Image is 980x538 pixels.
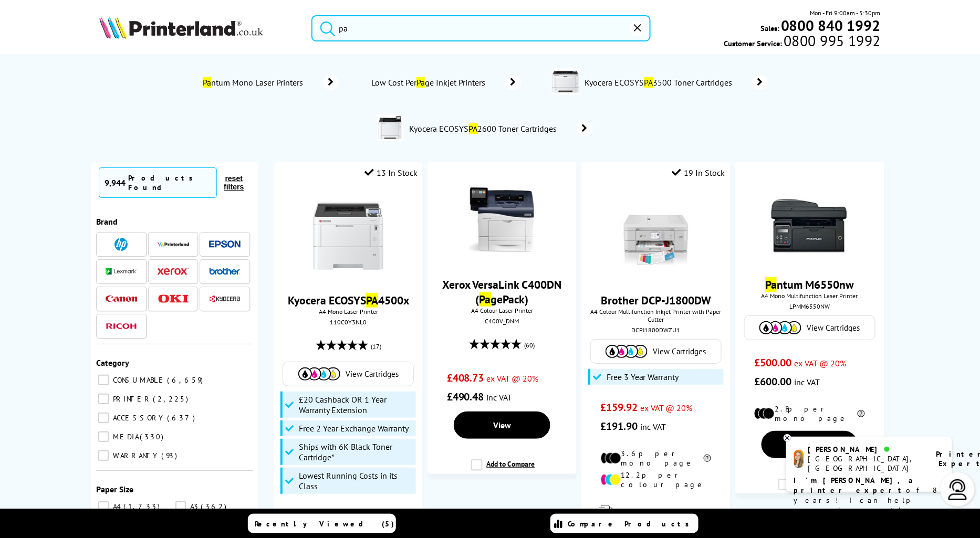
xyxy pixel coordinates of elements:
span: inc VAT [794,377,820,387]
b: 0800 840 1992 [781,16,881,35]
input: ACCESSORY 637 [98,413,109,423]
span: Kyocera ECOSYS 2600 Toner Cartridges [409,123,561,134]
img: Printerland [158,241,189,247]
span: ex VAT @ 20% [794,358,846,368]
mark: Pa [479,292,491,307]
a: Kyocera ECOSYSPA3500 Toner Cartridges [584,68,768,97]
span: A4 Mono Laser Printer [279,308,418,315]
img: pantum-m6550nw-front-small.jpg [770,181,849,259]
mark: PA [366,293,378,308]
li: 2.8p per mono page [754,404,865,423]
span: WARRANTY [110,451,160,460]
a: Xerox VersaLink C400DN (PagePack) [443,277,562,307]
div: [GEOGRAPHIC_DATA], [GEOGRAPHIC_DATA] [808,454,923,473]
div: LPMM6550NW [743,302,876,310]
div: Products Found [128,173,211,192]
span: Free Next Day Delivery* [618,505,712,518]
label: Add to Compare [778,479,842,499]
div: modal_delivery [587,497,725,526]
span: 330 [140,432,166,441]
div: [PERSON_NAME] [808,445,923,454]
img: amy-livechat.png [794,450,804,468]
span: £20 Cashback OR 1 Year Warranty Extension [299,394,413,415]
div: 110C0Y3NL0 [282,318,415,326]
span: Mon - Fri 9:00am - 5:30pm [810,8,881,18]
a: View Cartridges [750,321,870,334]
span: £159.92 [601,400,638,414]
span: 637 [167,413,197,423]
span: Sales: [760,23,779,33]
span: ex VAT @ 20% [641,403,693,413]
span: CONSUMABLE [110,375,166,385]
img: kyocera-pa2600cx-deptimage.jpg [377,114,403,141]
img: Lexmark [106,268,137,275]
span: View Cartridges [653,346,706,356]
a: Low Cost PerPage Inkjet Printers [370,75,521,90]
span: A4 Colour Multifunction Inkjet Printer with Paper Cutter [587,308,725,323]
label: Add to Compare [471,459,535,479]
span: ntum Mono Laser Printers [202,77,308,88]
span: Lowest Running Costs in its Class [299,470,413,491]
a: Kyocera ECOSYSPA2600 Toner Cartridges [409,114,593,143]
img: Xerox-C400-Front1-Small.jpg [463,181,541,259]
a: 0800 840 1992 [779,20,881,30]
span: 9,944 [105,177,126,188]
img: Printerland Logo [99,16,263,39]
a: View Cartridges [288,367,408,381]
mark: Pa [765,277,777,292]
span: £600.00 [754,375,791,388]
li: 12.2p per colour page [601,470,712,489]
span: £500.00 [754,356,791,370]
img: Canon [106,296,137,302]
span: A3 [187,502,200,511]
span: Free 3 Year Warranty [607,372,679,382]
a: Brother DCP-J1800DW [601,293,711,308]
a: Recently Viewed (5) [248,514,396,533]
img: OKI [158,294,189,303]
span: View Cartridges [346,369,399,379]
p: of 8 years! I can help you choose the right product [794,476,944,525]
span: Paper Size [96,484,133,494]
input: WARRANTY 93 [98,450,109,461]
input: PRINTER 2,225 [98,394,109,404]
span: 362 [201,502,229,511]
img: Epson [209,240,241,248]
span: Customer Service: [724,36,881,48]
span: A4 [110,502,122,511]
img: Cartridges [298,367,340,381]
span: MEDIA [110,432,139,441]
span: Kyocera ECOSYS 3500 Toner Cartridges [584,77,736,88]
span: A4 Mono Multifunction Laser Printer [741,292,879,300]
span: 1,733 [123,502,162,511]
span: View Cartridges [807,323,860,333]
img: Brother [209,268,241,275]
span: Compare Products [568,519,695,529]
span: View [493,420,511,430]
span: 0800 995 1992 [783,36,881,46]
a: View [454,412,550,439]
img: Kyocera-ECOSYS-PA4500x-Front-Main-Small.jpg [309,196,388,275]
input: A3 362 [175,501,186,512]
div: DCPJ1800DWZU1 [589,326,722,334]
mark: Pa [416,77,425,88]
li: 3.6p per mono page [601,449,712,468]
a: Pantum M6550nw [765,277,854,292]
img: HP [114,238,128,251]
span: Low Cost Per ge Inkjet Printers [370,77,489,88]
mark: PA [644,77,653,88]
input: MEDIA 330 [98,431,109,442]
div: 19 In Stock [672,167,725,178]
a: View [762,431,858,458]
div: 13 In Stock [364,167,418,178]
img: Kyocera [209,295,241,303]
input: CONSUMABLE 6,659 [98,375,109,385]
span: inc VAT [641,421,666,432]
a: Kyocera ECOSYSPA4500x [288,293,409,308]
b: I'm [PERSON_NAME], a printer expert [794,476,916,495]
span: Recently Viewed (5) [255,519,394,529]
span: Ships with 6K Black Toner Cartridge* [299,441,413,462]
img: Cartridges [606,345,648,358]
img: Cartridges [759,321,801,334]
div: C400V_DNM [435,317,568,325]
img: user-headset-light.svg [947,479,968,500]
